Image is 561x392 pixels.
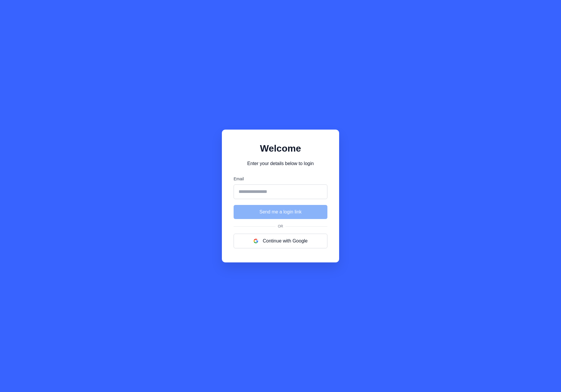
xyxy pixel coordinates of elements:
[254,239,258,243] img: google logo
[234,234,327,248] button: Continue with Google
[276,224,285,229] span: Or
[234,176,327,182] label: Email
[234,141,327,155] h1: Welcome
[234,205,327,219] button: Send me a login link
[234,160,327,167] p: Enter your details below to login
